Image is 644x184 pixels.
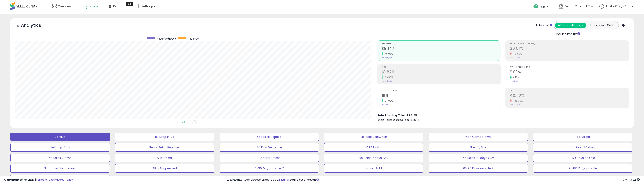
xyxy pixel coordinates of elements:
small: Prev: $6,261 [382,56,392,59]
div: Last InventoryLab Update: 2 hours ago, requires user action. [227,178,640,182]
small: Prev: 51.76% [510,104,520,106]
small: -13.50% [512,52,522,55]
small: -22.30% [512,99,523,103]
span: Listings [88,4,99,8]
button: 30 Day Decrease [220,143,319,152]
div: seller snap | | [4,178,73,182]
h2: 196 [382,93,501,99]
span: Ordered Items [382,90,501,92]
button: No Longer Suppressed [10,164,110,173]
button: Non Competitive [429,133,528,141]
button: All Selected Listings [555,23,586,28]
a: Terms of Use [36,178,54,182]
span: Profit [PERSON_NAME] [510,43,629,45]
span: 2025-09-9 13:32 GMT [623,178,640,182]
h2: $1,876 [382,70,501,75]
button: BB Price Below Min [324,133,423,141]
li: $46,193 [378,112,626,117]
strong: Copyright [4,178,20,182]
button: Selling @ Max [10,143,110,152]
h2: 20.51% [510,46,629,52]
span: Revenue [188,37,199,40]
div: Include Returns [551,31,585,36]
span: $36.14 [411,118,419,122]
span: Avg. Buybox Share [510,66,629,68]
h2: $9,147 [382,46,501,52]
span: Help [539,5,545,8]
h2: 40.22% [510,93,629,99]
button: SBB Preset [115,154,214,162]
button: BB Drop in 7d [115,133,214,141]
h5: Analytics [21,22,49,29]
button: Hasn't Sold [324,164,423,173]
b: Total Inventory Value: [378,113,406,117]
h2: 9.01% [510,70,629,75]
span: DataHub [113,4,126,8]
a: 1 listing [279,178,288,182]
button: Listings With Cost [586,23,617,28]
small: Prev: 158 [382,104,389,106]
span: Zelvox Group LLC [564,4,590,8]
div: Totals For [536,23,552,27]
button: Top Sellers [533,133,632,141]
button: Already Sold [429,143,528,152]
button: No Sales 30 days CSV [429,154,528,162]
button: No Sales 30 days [533,143,632,152]
button: General Preset [220,154,319,162]
button: CPT Exists [324,143,423,152]
button: 91-180 Days no sale [533,164,632,173]
span: Overview [58,4,71,8]
a: Help [530,1,552,14]
a: Hi [PERSON_NAME] [599,4,633,14]
button: Needs to Reprice [220,133,319,141]
small: 46.09% [383,52,393,55]
button: 0-30 Days no sale 7 [220,164,319,173]
a: Privacy Policy [54,178,73,182]
span: ROI [510,90,629,92]
small: 6.12% [512,76,519,79]
button: Default [10,133,110,141]
div: Tooltip anchor [126,2,133,6]
button: 31-60 Days no sale 7 [533,154,632,162]
small: Prev: 8.49% [510,80,520,83]
small: 26.38% [383,76,393,79]
button: 61-90 Days no sale 7 [429,164,528,173]
b: Short Term Storage Fees: [378,118,410,122]
small: 24.05% [383,99,393,103]
button: No Sales 7 days [10,154,110,162]
button: Items Being Repriced [115,143,214,152]
button: BB is Suppressed [115,164,214,173]
i: Get Help [533,4,538,9]
span: Revenue [382,43,501,45]
span: Hi [PERSON_NAME] [605,4,630,8]
span: Revenue (prev) [157,37,176,40]
button: No Sales 7 days CSV [324,154,423,162]
span: Profit [382,66,501,68]
small: Prev: $1,484 [382,80,392,83]
small: Prev: 23.71% [510,56,520,59]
